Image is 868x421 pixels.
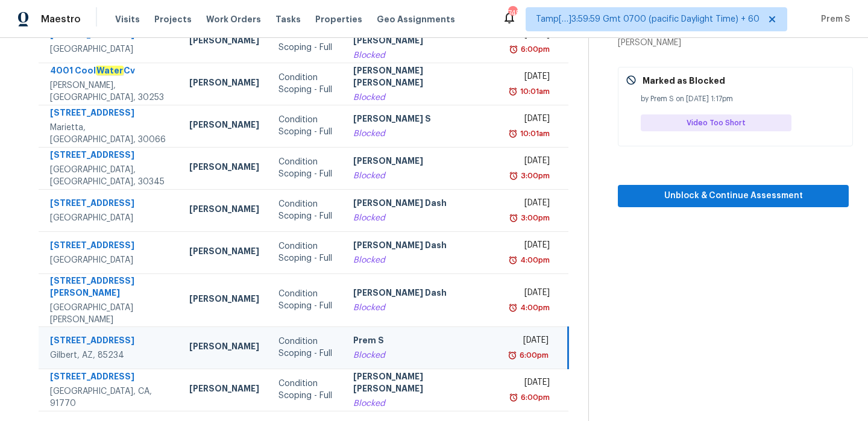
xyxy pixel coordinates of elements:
[41,13,81,25] span: Maestro
[50,370,170,385] div: [STREET_ADDRESS]
[189,119,259,134] div: [PERSON_NAME]
[353,239,495,254] div: [PERSON_NAME] Dash
[50,149,170,164] div: [STREET_ADDRESS]
[509,212,518,224] img: Overdue Alarm Icon
[50,275,170,302] div: [STREET_ADDRESS][PERSON_NAME]
[50,164,170,188] div: [GEOGRAPHIC_DATA], [GEOGRAPHIC_DATA], 30345
[315,13,362,25] span: Properties
[353,113,495,128] div: [PERSON_NAME] S
[509,170,518,182] img: Overdue Alarm Icon
[514,113,549,128] div: [DATE]
[508,128,518,140] img: Overdue Alarm Icon
[189,340,259,355] div: [PERSON_NAME]
[514,376,549,391] div: [DATE]
[353,197,495,212] div: [PERSON_NAME] Dash
[50,212,170,224] div: [GEOGRAPHIC_DATA]
[353,370,495,398] div: [PERSON_NAME] [PERSON_NAME]
[115,13,140,25] span: Visits
[50,239,170,254] div: [STREET_ADDRESS]
[278,72,334,96] div: Condition Scoping - Full
[278,378,334,402] div: Condition Scoping - Full
[626,75,637,86] img: Gray Cancel Icon
[517,349,549,361] div: 6:00pm
[536,13,759,25] span: Tamp[…]3:59:59 Gmt 0700 (pacific Daylight Time) + 60
[278,240,334,264] div: Condition Scoping - Full
[353,64,495,92] div: [PERSON_NAME] [PERSON_NAME]
[509,391,518,404] img: Overdue Alarm Icon
[514,287,549,302] div: [DATE]
[514,70,549,86] div: [DATE]
[189,293,259,308] div: [PERSON_NAME]
[353,254,495,266] div: Blocked
[353,49,495,61] div: Blocked
[353,349,495,361] div: Blocked
[353,398,495,410] div: Blocked
[154,13,192,25] span: Projects
[618,37,717,49] div: [PERSON_NAME]
[278,288,334,312] div: Condition Scoping - Full
[189,161,259,176] div: [PERSON_NAME]
[687,117,750,129] span: Video Too Short
[509,43,518,55] img: Overdue Alarm Icon
[377,13,455,25] span: Geo Assignments
[353,170,495,182] div: Blocked
[50,302,170,326] div: [GEOGRAPHIC_DATA][PERSON_NAME]
[518,254,550,266] div: 4:00pm
[518,128,550,140] div: 10:01am
[643,75,725,87] p: Marked as Blocked
[50,385,170,410] div: [GEOGRAPHIC_DATA], CA, 91770
[50,349,170,361] div: Gilbert, AZ, 85234
[189,203,259,218] div: [PERSON_NAME]
[508,254,518,266] img: Overdue Alarm Icon
[514,155,549,170] div: [DATE]
[278,198,334,222] div: Condition Scoping - Full
[353,287,495,302] div: [PERSON_NAME] Dash
[518,86,550,98] div: 10:01am
[50,334,170,349] div: [STREET_ADDRESS]
[278,114,334,138] div: Condition Scoping - Full
[50,80,170,104] div: [PERSON_NAME], [GEOGRAPHIC_DATA], 30253
[353,92,495,104] div: Blocked
[816,13,850,25] span: Prem S
[189,245,259,260] div: [PERSON_NAME]
[50,64,170,80] div: 4001 Cool Cv
[50,107,170,122] div: [STREET_ADDRESS]
[353,334,495,349] div: Prem S
[508,349,517,361] img: Overdue Alarm Icon
[278,335,334,360] div: Condition Scoping - Full
[514,239,549,254] div: [DATE]
[50,197,170,212] div: [STREET_ADDRESS]
[508,7,517,19] div: 745
[353,212,495,224] div: Blocked
[353,302,495,314] div: Blocked
[514,197,549,212] div: [DATE]
[641,93,845,105] div: by Prem S on [DATE] 1:17pm
[189,34,259,49] div: [PERSON_NAME]
[627,189,839,204] span: Unblock & Continue Assessment
[353,128,495,140] div: Blocked
[278,156,334,180] div: Condition Scoping - Full
[518,170,550,182] div: 3:00pm
[50,122,170,146] div: Marietta, [GEOGRAPHIC_DATA], 30066
[518,391,550,404] div: 6:00pm
[189,76,259,92] div: [PERSON_NAME]
[278,30,334,54] div: Condition Scoping - Full
[508,86,518,98] img: Overdue Alarm Icon
[518,302,550,314] div: 4:00pm
[618,185,849,207] button: Unblock & Continue Assessment
[353,155,495,170] div: [PERSON_NAME]
[514,334,549,349] div: [DATE]
[518,212,550,224] div: 3:00pm
[206,13,261,25] span: Work Orders
[50,43,170,55] div: [GEOGRAPHIC_DATA]
[518,43,550,55] div: 6:00pm
[508,302,518,314] img: Overdue Alarm Icon
[275,15,301,23] span: Tasks
[189,382,259,398] div: [PERSON_NAME]
[96,66,124,75] em: Water
[50,254,170,266] div: [GEOGRAPHIC_DATA]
